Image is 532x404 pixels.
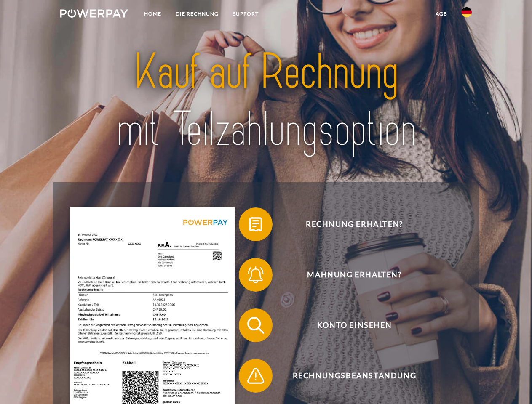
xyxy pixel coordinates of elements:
a: DIE RECHNUNG [168,6,226,21]
img: title-powerpay_de.svg [80,40,452,161]
img: qb_search.svg [245,315,266,336]
span: Rechnung erhalten? [251,207,457,241]
a: SUPPORT [226,6,266,21]
img: qb_warning.svg [245,365,266,386]
a: Home [137,6,168,21]
img: qb_bill.svg [245,214,266,235]
button: Rechnung erhalten? [239,207,458,241]
img: logo-powerpay-white.svg [60,9,128,18]
span: Konto einsehen [251,308,457,342]
button: Mahnung erhalten? [239,258,458,292]
button: Rechnungsbeanstandung [239,359,458,393]
span: Rechnungsbeanstandung [251,359,457,393]
img: qb_bell.svg [245,264,266,285]
span: Mahnung erhalten? [251,258,457,292]
button: Konto einsehen [239,308,458,342]
a: agb [428,6,454,21]
img: de [462,7,472,17]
